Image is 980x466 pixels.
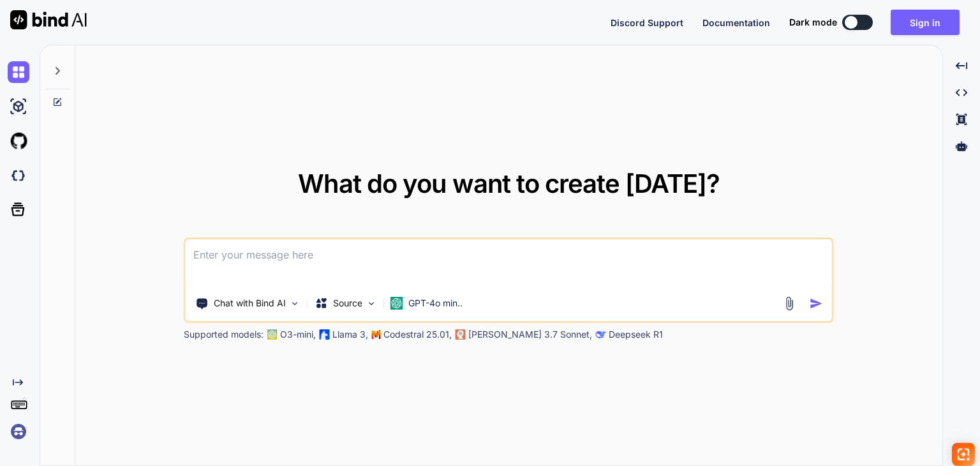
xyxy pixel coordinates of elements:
img: Mistral-AI [372,330,381,339]
span: What do you want to create [DATE]? [298,168,720,199]
img: GPT-4o mini [390,297,403,310]
img: claude [596,329,606,340]
button: Documentation [702,16,770,29]
p: GPT-4o min.. [408,297,463,310]
img: ai-studio [8,96,29,117]
img: githubLight [8,130,29,152]
p: Codestral 25.01, [383,328,452,341]
p: Source [333,297,362,310]
img: Pick Models [366,298,377,309]
span: Documentation [702,17,770,28]
img: chat [8,61,29,83]
img: icon [810,297,823,310]
img: attachment [782,296,797,311]
p: Llama 3, [332,328,368,341]
p: Chat with Bind AI [214,297,286,310]
p: [PERSON_NAME] 3.7 Sonnet, [468,328,592,341]
img: claude [456,329,466,340]
p: Supported models: [184,328,264,341]
img: GPT-4 [267,329,278,340]
img: Llama2 [320,329,330,340]
img: Bind AI [10,10,87,29]
button: Sign in [891,10,960,35]
button: Discord Support [611,16,683,29]
p: Deepseek R1 [609,328,663,341]
img: signin [8,421,29,442]
span: Dark mode [789,16,837,29]
p: O3-mini, [280,328,316,341]
img: darkCloudIdeIcon [8,165,29,186]
img: Pick Tools [290,298,301,309]
span: Discord Support [611,17,683,28]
